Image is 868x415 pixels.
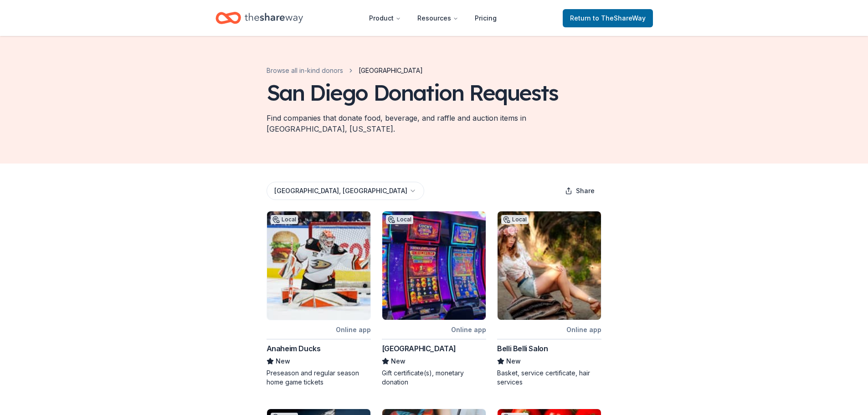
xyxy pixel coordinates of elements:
div: Online app [336,324,371,335]
div: Find companies that donate food, beverage, and raffle and auction items in [GEOGRAPHIC_DATA], [US... [267,113,602,134]
nav: Main [362,7,504,29]
div: Online app [566,324,601,335]
span: Share [576,185,595,196]
a: Returnto TheShareWay [563,9,653,27]
span: to TheShareWay [593,14,646,22]
button: Resources [410,9,466,27]
div: Anaheim Ducks [267,343,321,354]
button: Product [362,9,408,27]
div: San Diego Donation Requests [267,80,558,105]
span: [GEOGRAPHIC_DATA] [359,65,423,76]
div: Gift certificate(s), monetary donation [382,369,486,387]
span: Return [570,13,646,24]
a: Image for Anaheim DucksLocalOnline appAnaheim DucksNewPreseason and regular season home game tickets [267,211,371,387]
div: Basket, service certificate, hair services [497,369,601,387]
span: New [276,356,290,367]
div: [GEOGRAPHIC_DATA] [382,343,456,354]
span: New [391,356,406,367]
nav: breadcrumb [267,65,423,76]
img: Image for Barona Resort & Casino [382,211,486,320]
img: Image for Anaheim Ducks [267,211,370,320]
button: Share [558,182,602,200]
div: Belli Belli Salon [497,343,548,354]
a: Image for Belli Belli SalonLocalOnline appBelli Belli SalonNewBasket, service certificate, hair s... [497,211,601,387]
div: Local [271,215,298,224]
a: Home [216,7,303,29]
a: Pricing [467,9,504,27]
div: Local [386,215,413,224]
a: Browse all in-kind donors [267,65,343,76]
div: Online app [451,324,486,335]
div: Local [501,215,529,224]
div: Preseason and regular season home game tickets [267,369,371,387]
a: Image for Barona Resort & CasinoLocalOnline app[GEOGRAPHIC_DATA]NewGift certificate(s), monetary ... [382,211,486,387]
img: Image for Belli Belli Salon [498,211,601,320]
span: New [506,356,521,367]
